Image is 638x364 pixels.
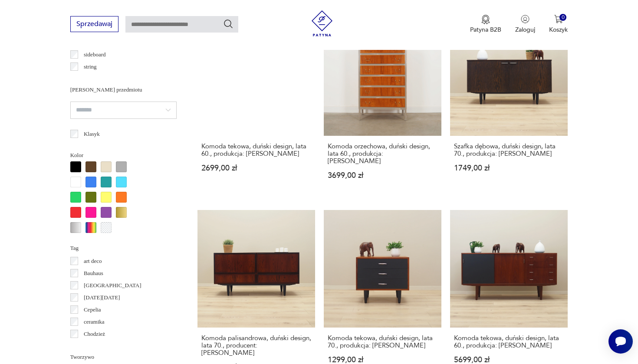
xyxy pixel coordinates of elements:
[515,15,535,34] button: Zaloguj
[84,62,97,72] p: string
[470,15,501,34] a: Ikona medaluPatyna B2B
[70,151,177,160] p: Kolor
[481,15,490,24] img: Ikona medalu
[549,15,568,34] button: 0Koszyk
[70,243,177,253] p: Tag
[70,22,118,28] a: Sprzedawaj
[454,143,564,157] h3: Szafka dębowa, duński design, lata 70., produkcja: [PERSON_NAME]
[328,334,437,349] h3: Komoda tekowa, duński design, lata 70., produkcja: [PERSON_NAME]
[201,164,311,172] p: 2699,00 zł
[84,281,141,290] p: [GEOGRAPHIC_DATA]
[549,26,568,34] p: Koszyk
[201,334,311,357] h3: Komoda palisandrowa, duński design, lata 70., producent: [PERSON_NAME]
[84,256,102,266] p: art deco
[84,50,106,59] p: sideboard
[450,18,568,196] a: Szafka dębowa, duński design, lata 70., produkcja: DaniaSzafka dębowa, duński design, lata 70., p...
[454,164,564,172] p: 1749,00 zł
[201,143,311,157] h3: Komoda tekowa, duński design, lata 60., produkcja: [PERSON_NAME]
[84,341,105,351] p: Ćmielów
[328,356,437,364] p: 1299,00 zł
[515,26,535,34] p: Zaloguj
[559,14,567,21] div: 0
[197,18,315,196] a: Komoda tekowa, duński design, lata 60., produkcja: DaniaKomoda tekowa, duński design, lata 60., p...
[324,18,441,196] a: Komoda orzechowa, duński design, lata 60., produkcja: DaniaKomoda orzechowa, duński design, lata ...
[608,329,633,354] iframe: Smartsupp widget button
[84,329,105,339] p: Chodzież
[84,129,100,139] p: Klasyk
[70,352,177,362] p: Tworzywo
[84,269,103,278] p: Bauhaus
[454,356,564,364] p: 5699,00 zł
[521,15,529,23] img: Ikonka użytkownika
[328,172,437,179] p: 3699,00 zł
[328,143,437,165] h3: Komoda orzechowa, duński design, lata 60., produkcja: [PERSON_NAME]
[70,85,177,95] p: [PERSON_NAME] przedmiotu
[84,317,105,327] p: ceramika
[84,293,120,302] p: [DATE][DATE]
[554,15,563,23] img: Ikona koszyka
[84,74,101,84] p: witryna
[309,10,335,36] img: Patyna - sklep z meblami i dekoracjami vintage
[223,19,233,29] button: Szukaj
[454,334,564,349] h3: Komoda tekowa, duński design, lata 60., produkcja: [PERSON_NAME]
[470,26,501,34] p: Patyna B2B
[70,16,118,32] button: Sprzedawaj
[470,15,501,34] button: Patyna B2B
[84,305,101,315] p: Cepelia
